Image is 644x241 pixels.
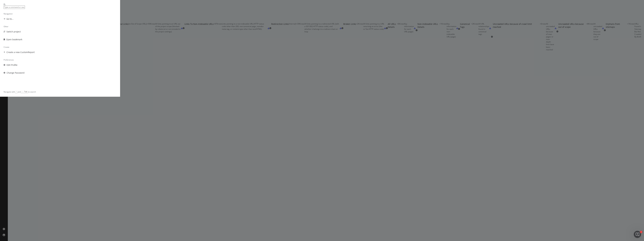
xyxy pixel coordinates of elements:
[4,91,23,93] div: Navigate with and
[6,38,22,41] div: Open bookmark
[15,91,18,93] kbd: ↑
[4,46,116,48] div: Create
[4,12,116,15] div: Navigation
[640,231,642,233] span: 1
[4,59,116,61] div: Preferences
[21,91,23,93] kbd: ↓
[634,231,641,238] iframe: Intercom live chat
[23,91,28,93] kbd: Tab
[6,17,14,20] div: Go to...
[6,51,35,54] div: Create a new CustomReport
[4,25,116,28] div: Other
[7,64,17,67] div: Edit Profile
[6,30,21,33] div: Switch project
[7,71,24,74] div: Change Password
[23,91,36,93] div: to search
[4,5,25,9] input: Type a command or search…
